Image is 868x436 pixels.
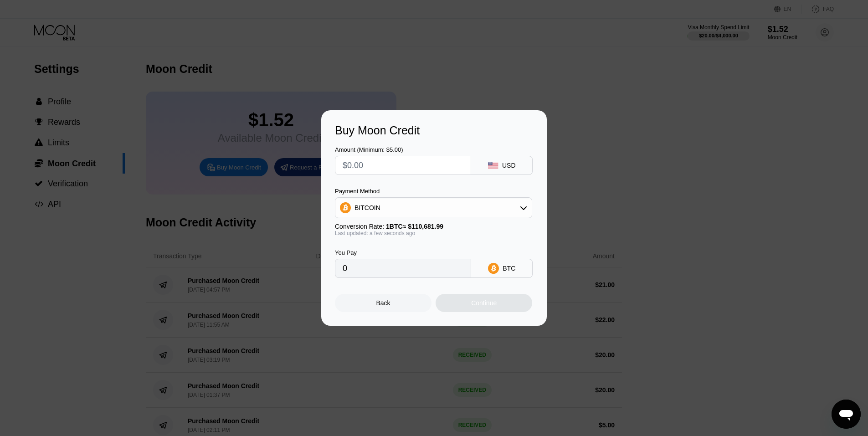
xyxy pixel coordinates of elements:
[335,294,431,312] div: Back
[335,230,532,236] div: Last updated: a few seconds ago
[502,162,516,169] div: USD
[335,146,471,153] div: Amount (Minimum: $5.00)
[335,188,532,195] div: Payment Method
[386,223,443,230] span: 1 BTC ≈ $110,681.99
[335,124,533,137] div: Buy Moon Credit
[354,204,380,211] div: BITCOIN
[335,199,532,217] div: BITCOIN
[376,299,390,307] div: Back
[335,223,532,230] div: Conversion Rate:
[343,156,463,174] input: $0.00
[503,265,515,272] div: BTC
[335,249,471,256] div: You Pay
[832,400,861,429] iframe: Button to launch messaging window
